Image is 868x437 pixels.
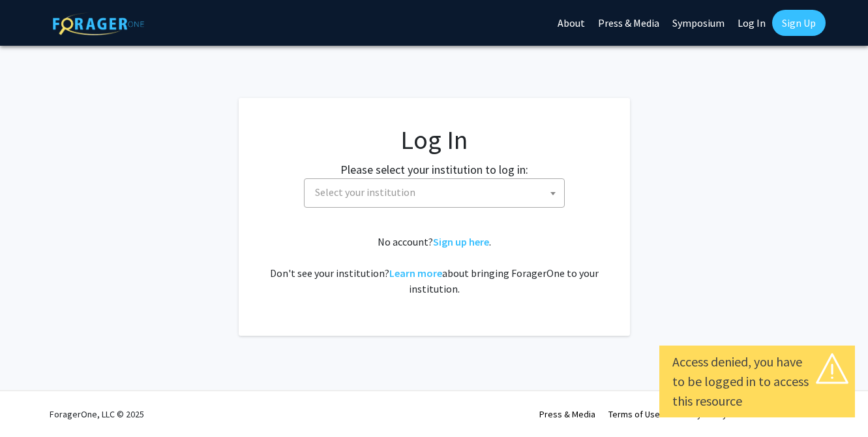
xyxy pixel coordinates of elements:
div: No account? . Don't see your institution? about bringing ForagerOne to your institution. [265,234,604,297]
a: Learn more about bringing ForagerOne to your institution [389,267,442,280]
a: Sign Up [772,10,826,36]
span: Select your institution [304,178,565,208]
label: Please select your institution to log in: [340,161,528,178]
a: Sign up here [433,235,489,248]
h1: Log In [265,124,604,155]
span: Select your institution [310,179,564,206]
img: ForagerOne Logo [53,12,144,35]
a: Press & Media [539,408,595,420]
div: ForagerOne, LLC © 2025 [50,391,144,437]
a: Terms of Use [608,408,660,420]
span: Select your institution [315,186,415,199]
div: Access denied, you have to be logged in to access this resource [672,352,842,411]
